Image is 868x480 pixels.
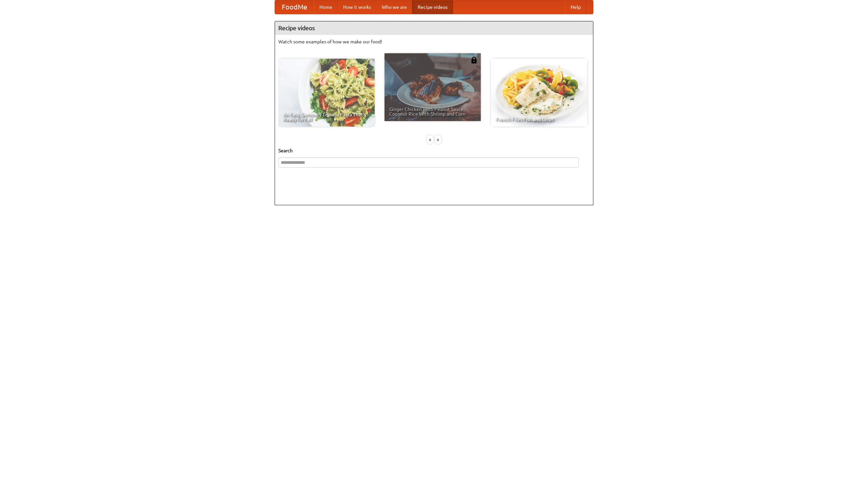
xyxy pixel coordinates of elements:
[275,21,593,35] h4: Recipe videos
[278,147,590,154] h5: Search
[275,0,314,14] a: FoodMe
[491,59,587,127] a: French Fries Fish and Chips
[278,38,590,45] p: Watch some examples of how we make our food!
[412,0,453,14] a: Recipe videos
[435,135,441,144] div: »
[471,57,477,63] img: 483408.png
[283,112,370,122] span: An Easy, Summery Tomato Pasta That's Ready for Fall
[376,0,412,14] a: Who we are
[565,0,586,14] a: Help
[314,0,338,14] a: Home
[338,0,376,14] a: How it works
[496,117,583,122] span: French Fries Fish and Chips
[427,135,433,144] div: «
[278,59,375,127] a: An Easy, Summery Tomato Pasta That's Ready for Fall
